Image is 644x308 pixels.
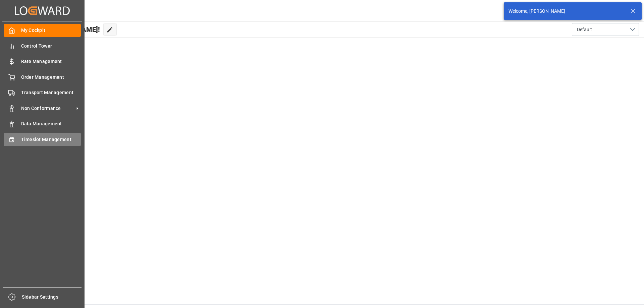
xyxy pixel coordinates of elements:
[577,26,592,33] span: Default
[21,136,81,143] span: Timeslot Management
[4,24,81,37] a: My Cockpit
[21,89,81,96] span: Transport Management
[21,58,81,65] span: Rate Management
[28,23,100,36] span: Hello [PERSON_NAME]!
[4,86,81,99] a: Transport Management
[21,74,81,81] span: Order Management
[21,105,74,112] span: Non Conformance
[21,43,81,50] span: Control Tower
[4,70,81,83] a: Order Management
[21,120,81,127] span: Data Management
[21,27,81,34] span: My Cockpit
[572,23,639,36] button: open menu
[508,8,624,15] div: Welcome, [PERSON_NAME]
[4,117,81,130] a: Data Management
[22,294,82,301] span: Sidebar Settings
[4,39,81,52] a: Control Tower
[4,133,81,146] a: Timeslot Management
[4,55,81,68] a: Rate Management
